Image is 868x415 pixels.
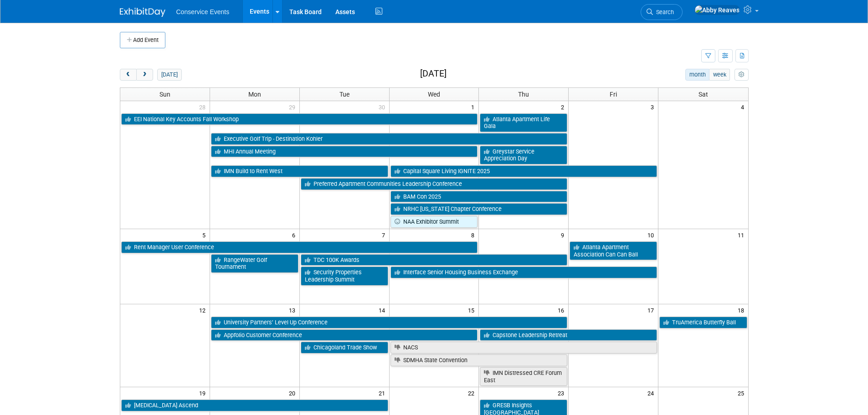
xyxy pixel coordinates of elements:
a: University Partners’ Level Up Conference [211,317,567,328]
a: [MEDICAL_DATA] Ascend [121,400,388,411]
span: 3 [650,101,658,113]
a: RangeWater Golf Tournament [211,254,298,273]
span: 13 [288,304,299,316]
a: Atlanta Apartment Life Gala [480,113,567,132]
span: 9 [560,229,568,241]
span: 19 [198,387,210,399]
span: 22 [467,387,478,399]
a: Search [641,4,683,20]
a: MHI Annual Meeting [211,146,478,158]
span: Sun [159,91,170,98]
a: Security Properties Leadership Summit [301,266,388,285]
a: Capital Square Living IGNITE 2025 [390,165,657,177]
span: Mon [248,91,261,98]
span: 2 [560,101,568,113]
a: NAA Exhibitor Summit [390,216,478,228]
a: Atlanta Apartment Association Can Can Ball [570,241,657,260]
span: 1 [470,101,478,113]
span: 29 [288,101,299,113]
span: Wed [428,91,440,98]
button: Add Event [120,32,165,48]
span: 15 [467,304,478,316]
span: 21 [378,387,389,399]
span: Conservice Events [176,8,230,15]
span: 30 [378,101,389,113]
i: Personalize Calendar [739,72,745,78]
button: month [685,69,709,81]
span: 28 [198,101,210,113]
a: Rent Manager User Conference [121,241,478,253]
img: Abby Reaves [694,5,740,15]
a: Interface Senior Housing Business Exchange [390,266,657,278]
span: 25 [737,387,748,399]
button: myCustomButton [734,69,748,81]
span: 23 [557,387,568,399]
button: next [136,69,153,81]
a: NACS [390,342,657,354]
a: Greystar Service Appreciation Day [480,146,567,164]
span: Search [653,9,674,15]
a: Preferred Apartment Communities Leadership Conference [301,178,568,190]
a: EEI National Key Accounts Fall Workshop [121,113,478,125]
span: 7 [381,229,389,241]
a: Chicagoland Trade Show [301,342,388,354]
span: 16 [557,304,568,316]
span: Thu [518,91,529,98]
span: 5 [201,229,210,241]
a: IMN Distressed CRE Forum East [480,367,567,386]
span: 24 [647,387,658,399]
button: [DATE] [157,69,181,81]
span: 17 [647,304,658,316]
a: Appfolio Customer Conference [211,329,478,341]
span: 6 [291,229,299,241]
a: TruAmerica Butterfly Ball [659,317,747,328]
span: 10 [647,229,658,241]
span: Fri [610,91,617,98]
span: 14 [378,304,389,316]
span: 18 [737,304,748,316]
h2: [DATE] [420,69,447,79]
a: BAM Con 2025 [390,191,568,203]
button: prev [120,69,137,81]
img: ExhibitDay [120,8,165,17]
a: SDMHA State Convention [390,354,568,366]
a: TDC 100K Awards [301,254,568,266]
button: week [709,69,730,81]
a: NRHC [US_STATE] Chapter Conference [390,203,568,215]
span: Sat [699,91,708,98]
a: IMN Build to Rent West [211,165,388,177]
span: 11 [737,229,748,241]
a: Executive Golf Trip - Destination Kohler [211,133,567,145]
span: 20 [288,387,299,399]
span: 4 [740,101,748,113]
a: Capstone Leadership Retreat [480,329,657,341]
span: 8 [470,229,478,241]
span: Tue [339,91,349,98]
span: 12 [198,304,210,316]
